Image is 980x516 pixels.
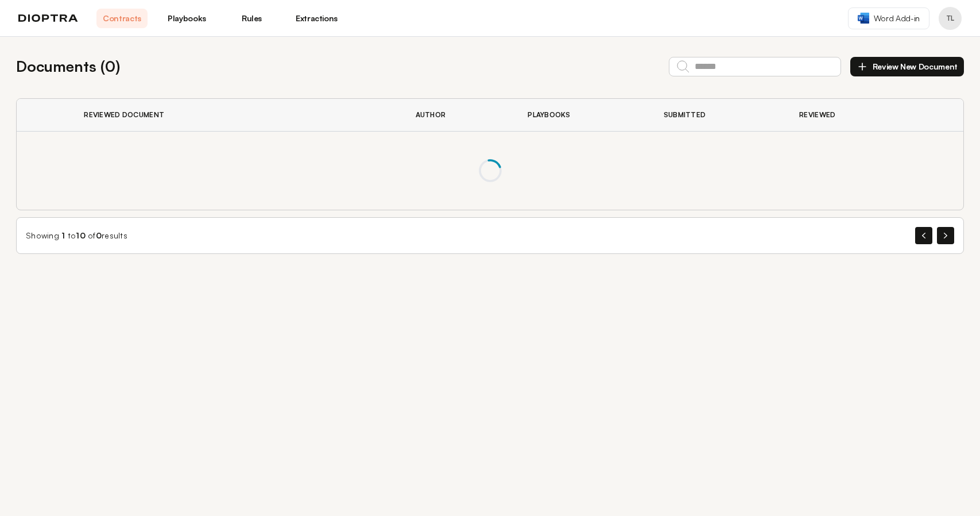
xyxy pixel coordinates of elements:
button: Next [937,227,954,244]
th: Reviewed [785,99,909,132]
button: Profile menu [939,7,962,30]
th: Submitted [650,99,785,132]
button: Review New Document [850,57,964,76]
span: 0 [96,230,102,240]
img: word [858,13,869,24]
a: Rules [226,9,277,28]
button: Previous [915,227,932,244]
a: Contracts [96,9,148,28]
div: Showing to of results [26,230,127,241]
img: logo [18,14,78,22]
a: Playbooks [161,9,212,28]
h2: Documents ( 0 ) [16,55,120,78]
a: Word Add-in [848,7,929,29]
span: Word Add-in [874,13,920,24]
span: 1 [61,230,65,240]
span: Loading [479,159,502,182]
th: Author [402,99,514,132]
th: Playbooks [514,99,649,132]
a: Extractions [291,9,342,28]
span: 10 [76,230,86,240]
th: Reviewed Document [70,99,401,132]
